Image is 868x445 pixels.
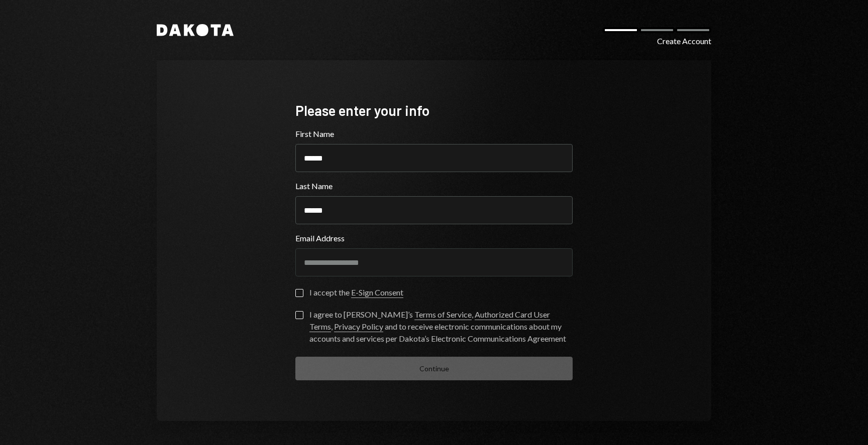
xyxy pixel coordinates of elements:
[309,310,550,332] a: Authorized Card User Terms
[295,232,573,244] label: Email Address
[309,309,573,345] div: I agree to [PERSON_NAME]’s , , and to receive electronic communications about my accounts and ser...
[657,35,711,47] div: Create Account
[334,322,383,332] a: Privacy Policy
[295,128,573,140] label: First Name
[414,310,472,320] a: Terms of Service
[295,101,573,120] div: Please enter your info
[295,288,303,296] button: I accept the E-Sign Consent
[351,287,403,298] a: E-Sign Consent
[309,286,403,299] div: I accept the
[295,180,573,192] label: Last Name
[295,311,303,319] button: I agree to [PERSON_NAME]’s Terms of Service, Authorized Card User Terms, Privacy Policy and to re...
